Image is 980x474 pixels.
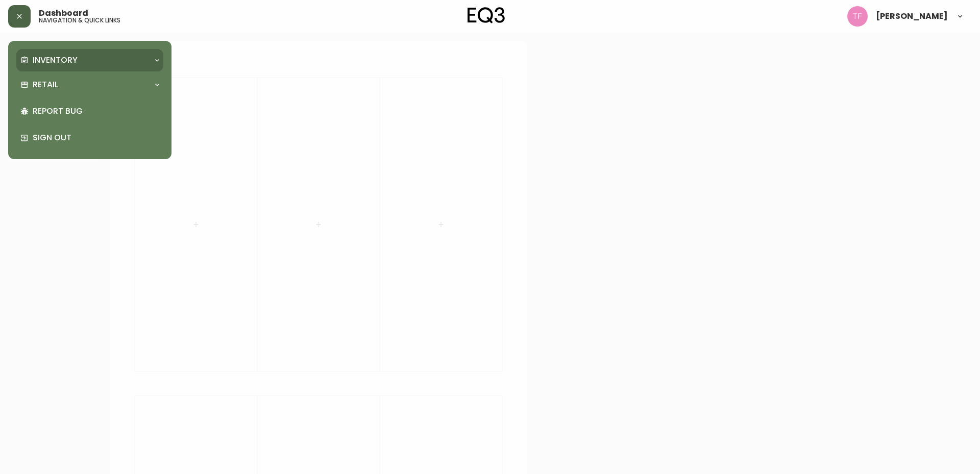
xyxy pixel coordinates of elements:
[39,9,88,17] span: Dashboard
[847,6,868,27] img: 509424b058aae2bad57fee408324c33f
[33,55,78,66] p: Inventory
[33,79,58,90] p: Retail
[16,49,163,71] div: Inventory
[16,73,163,96] div: Retail
[876,12,948,20] span: [PERSON_NAME]
[33,132,159,143] p: Sign Out
[16,124,163,151] div: Sign Out
[39,17,120,23] h5: navigation & quick links
[33,106,159,117] p: Report Bug
[16,98,163,124] div: Report Bug
[468,7,505,23] img: logo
